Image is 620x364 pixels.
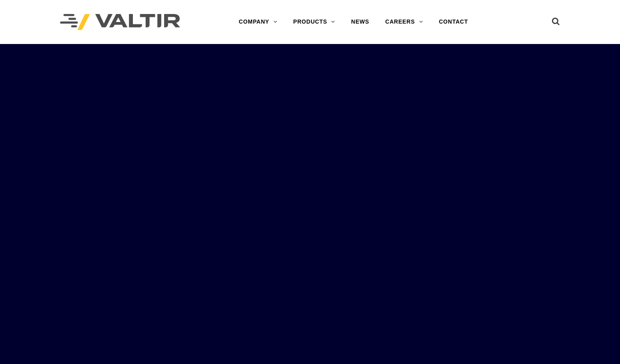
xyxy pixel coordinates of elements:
a: NEWS [343,14,377,30]
a: COMPANY [231,14,285,30]
a: CONTACT [431,14,476,30]
a: PRODUCTS [285,14,343,30]
a: CAREERS [377,14,431,30]
img: Valtir [60,14,180,30]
